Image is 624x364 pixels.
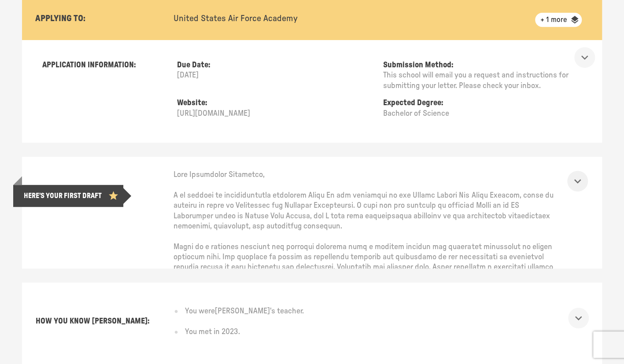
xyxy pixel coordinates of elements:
button: show more [567,171,588,191]
p: You met in 2023 . [185,327,240,337]
p: HOW YOU KNOW [PERSON_NAME]: [36,316,149,327]
p: Bachelor of Science [383,109,582,119]
div: + 1 more [535,13,582,27]
p: APPLYING TO: [35,13,174,24]
p: HERE'S YOUR FIRST DRAFT [24,191,102,201]
p: [URL][DOMAIN_NAME] [177,109,376,119]
button: show more [574,47,595,68]
p: [DATE] [177,70,376,81]
p: You were [PERSON_NAME] 's teacher . [185,306,304,316]
p: Due Date: [177,60,376,70]
p: APPLICATION INFORMATION: [42,60,136,70]
p: United States Air Force Academy [174,13,450,24]
button: show more [568,308,589,328]
p: This school will email you a request and instructions for submitting your letter. Please check yo... [383,70,582,91]
p: Website: [177,98,376,108]
p: Submission Method: [383,60,582,70]
span: + 1 more [535,15,572,25]
p: Expected Degree: [383,98,582,108]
